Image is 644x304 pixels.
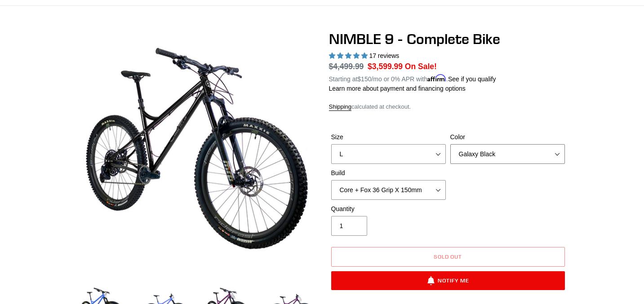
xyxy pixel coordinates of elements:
[331,168,446,178] label: Build
[331,247,565,267] button: Sold out
[450,132,565,142] label: Color
[329,62,364,71] s: $4,499.99
[427,74,446,82] span: Affirm
[329,31,567,48] h1: NIMBLE 9 - Complete Bike
[331,204,446,214] label: Quantity
[357,75,371,83] span: $150
[329,85,466,92] a: Learn more about payment and financing options
[331,132,446,142] label: Size
[368,62,403,71] span: $3,599.99
[369,52,399,59] span: 17 reviews
[329,103,352,111] a: Shipping
[448,75,496,83] a: See if you qualify - Learn more about Affirm Financing (opens in modal)
[329,52,369,59] span: 4.88 stars
[434,253,462,260] span: Sold out
[329,102,567,111] div: calculated at checkout.
[329,72,496,84] p: Starting at /mo or 0% APR with .
[331,271,565,290] button: Notify Me
[405,61,437,72] span: On Sale!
